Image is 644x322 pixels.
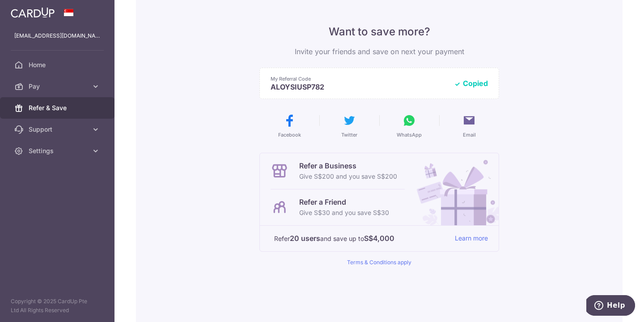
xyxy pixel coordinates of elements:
[586,295,635,318] iframe: Opens a widget where you can find more information
[271,75,447,82] p: My Referral Code
[454,79,488,88] button: Copied
[29,82,88,91] span: Pay
[29,60,88,69] span: Home
[29,103,88,112] span: Refer & Save
[347,259,411,266] a: Terms & Conditions apply
[299,171,397,182] p: Give S$200 and you save S$200
[408,153,499,225] img: Refer
[259,46,499,57] p: Invite your friends and save on next your payment
[299,197,389,207] p: Refer a Friend
[14,31,100,40] p: [EMAIL_ADDRESS][DOMAIN_NAME]
[397,131,422,138] span: WhatsApp
[11,7,55,18] img: CardUp
[271,82,447,91] p: ALOYSIUSP782
[455,233,488,244] a: Learn more
[443,113,496,138] button: Email
[323,113,376,138] button: Twitter
[299,160,397,171] p: Refer a Business
[29,146,88,155] span: Settings
[364,233,394,244] strong: S$4,000
[259,25,499,39] p: Want to save more?
[290,233,320,244] strong: 20 users
[21,6,39,14] span: Help
[463,131,476,138] span: Email
[29,125,88,134] span: Support
[299,207,389,218] p: Give S$30 and you save S$30
[263,113,316,138] button: Facebook
[341,131,357,138] span: Twitter
[383,113,436,138] button: WhatsApp
[274,233,448,244] p: Refer and save up to
[278,131,301,138] span: Facebook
